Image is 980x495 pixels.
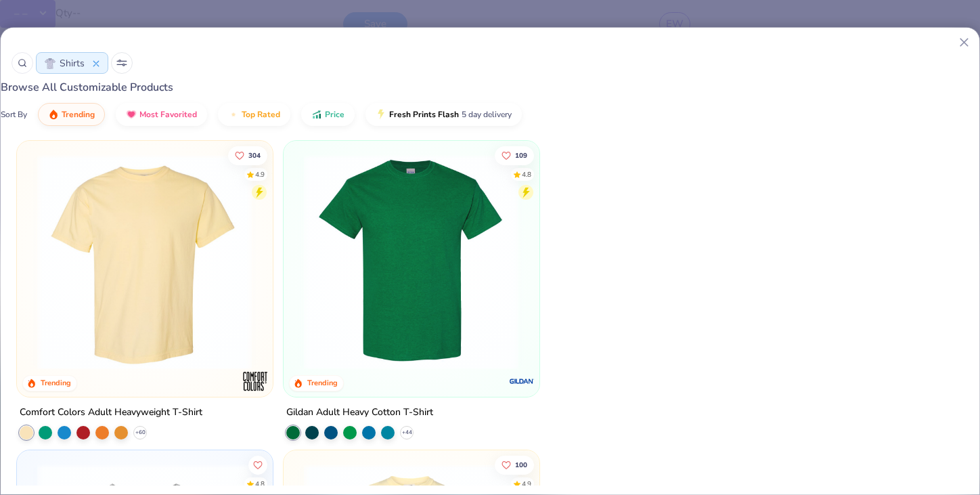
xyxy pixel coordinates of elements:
img: trending.gif [48,109,59,120]
span: 100 [515,461,527,468]
button: Like [495,146,534,165]
span: + 60 [135,429,146,437]
img: 029b8af0-80e6-406f-9fdc-fdf898547912 [30,154,259,370]
button: Price [301,103,355,126]
button: Like [248,455,267,474]
img: c7959168-479a-4259-8c5e-120e54807d6b [525,154,753,370]
div: 4.9 [255,170,265,180]
span: Trending [62,109,95,120]
span: Top Rated [242,109,280,120]
button: Fresh Prints Flash5 day delivery [365,103,522,126]
button: Like [495,455,534,474]
div: 4.9 [522,479,531,489]
img: flash.gif [376,109,386,120]
img: Comfort Colors logo [242,368,269,395]
span: Fresh Prints Flash [389,109,459,120]
img: Shirts [45,58,55,69]
div: Sort By [1,108,27,121]
img: db319196-8705-402d-8b46-62aaa07ed94f [297,154,525,370]
button: Sort Popup Button [111,52,133,74]
span: 109 [515,152,527,159]
button: Most Favorited [116,103,207,126]
img: TopRated.gif [228,109,239,120]
div: 4.8 [255,479,265,489]
button: Trending [38,103,105,126]
span: + 44 [401,429,411,437]
span: 304 [248,152,261,159]
div: Gildan Adult Heavy Cotton T-Shirt [286,404,433,421]
img: Gildan logo [508,368,535,395]
span: Price [325,109,344,120]
span: Shirts [60,56,85,70]
img: e55d29c3-c55d-459c-bfd9-9b1c499ab3c6 [259,154,487,370]
span: Most Favorited [139,109,197,120]
img: most_fav.gif [126,109,137,120]
button: Like [228,146,267,165]
div: Comfort Colors Adult Heavyweight T-Shirt [20,404,202,421]
button: ShirtsShirts [36,52,108,74]
span: 5 day delivery [462,107,512,123]
div: 4.8 [522,170,531,180]
span: Browse All Customizable Products [1,80,173,95]
button: Top Rated [218,103,290,126]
